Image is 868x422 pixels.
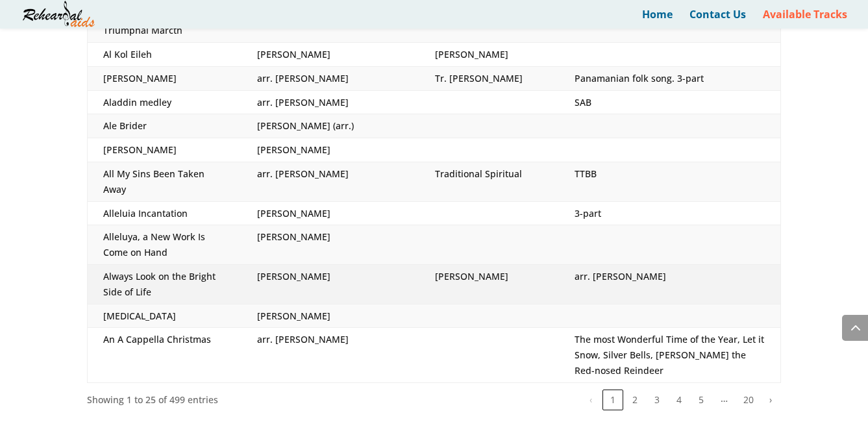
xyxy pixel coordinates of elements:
[242,114,419,138] td: [PERSON_NAME] (arr.)
[625,390,645,410] button: 2
[87,201,242,225] td: Alleluia Incantation
[760,390,781,410] button: Next
[559,162,781,201] td: TTBB
[559,328,781,382] td: The most Wonderful Time of the Year, Let it Snow, Silver Bells, [PERSON_NAME] the Red-nosed Reindeer
[242,264,419,304] td: [PERSON_NAME]
[712,392,737,404] span: …
[559,66,781,90] td: Panamanian folk song. 3-part
[87,66,242,90] td: [PERSON_NAME]
[738,390,759,410] button: 20
[763,10,847,29] a: Available Tracks
[559,264,781,304] td: arr. [PERSON_NAME]
[87,138,242,162] td: [PERSON_NAME]
[87,328,242,382] td: An A Cappella Christmas
[87,162,242,201] td: All My Sins Been Taken Away
[579,390,781,410] nav: pagination
[87,42,242,66] td: Al Kol Eileh
[419,66,559,90] td: Tr. [PERSON_NAME]
[87,225,242,265] td: Alleluya, a New Work Is Come on Hand
[242,90,419,114] td: arr. [PERSON_NAME]
[87,90,242,114] td: Aladdin medley
[689,10,746,29] a: Contact Us
[87,392,218,408] div: Showing 1 to 25 of 499 entries
[559,201,781,225] td: 3-part
[419,42,559,66] td: [PERSON_NAME]
[87,264,242,304] td: Always Look on the Bright Side of Life
[242,138,419,162] td: [PERSON_NAME]
[87,114,242,138] td: Ale Brider
[242,328,419,382] td: arr. [PERSON_NAME]
[242,66,419,90] td: arr. [PERSON_NAME]
[580,390,601,410] button: Previous
[691,390,712,410] button: 5
[87,304,242,328] td: [MEDICAL_DATA]
[559,90,781,114] td: SAB
[669,390,689,410] button: 4
[242,225,419,265] td: [PERSON_NAME]
[242,304,419,328] td: [PERSON_NAME]
[642,10,673,29] a: Home
[242,162,419,201] td: arr. [PERSON_NAME]
[419,162,559,201] td: Traditional Spiritual
[647,390,667,410] button: 3
[419,264,559,304] td: [PERSON_NAME]
[242,42,419,66] td: [PERSON_NAME]
[242,201,419,225] td: [PERSON_NAME]
[602,390,623,410] button: 1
